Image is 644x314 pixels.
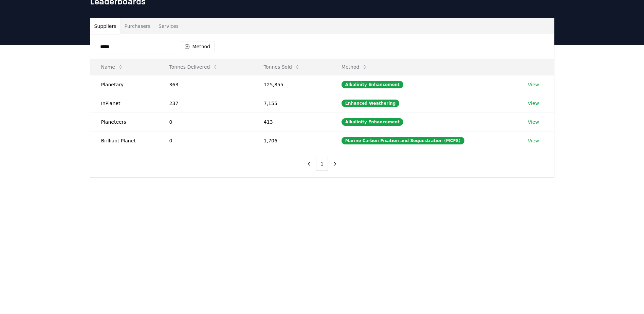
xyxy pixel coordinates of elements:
[253,75,331,94] td: 125,855
[159,112,253,131] td: 0
[90,18,121,34] button: Suppliers
[96,60,129,74] button: Name
[303,157,315,171] button: previous page
[253,94,331,112] td: 7,155
[253,112,331,131] td: 413
[90,94,159,112] td: InPlanet
[528,100,539,107] a: View
[258,60,306,74] button: Tonnes Sold
[342,100,400,107] div: Enhanced Weathering
[528,137,539,144] a: View
[180,41,215,52] button: Method
[159,94,253,112] td: 237
[90,131,159,150] td: Brilliant Planet
[90,75,159,94] td: Planetary
[336,60,373,74] button: Method
[329,157,341,171] button: next page
[342,137,464,144] div: Marine Carbon Fixation and Sequestration (MCFS)
[342,81,403,88] div: Alkalinity Enhancement
[154,18,183,34] button: Services
[90,112,159,131] td: Planeteers
[164,60,224,74] button: Tonnes Delivered
[159,131,253,150] td: 0
[528,119,539,125] a: View
[316,157,328,171] button: 1
[342,118,403,126] div: Alkalinity Enhancement
[159,75,253,94] td: 363
[120,18,154,34] button: Purchasers
[253,131,331,150] td: 1,706
[528,81,539,88] a: View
